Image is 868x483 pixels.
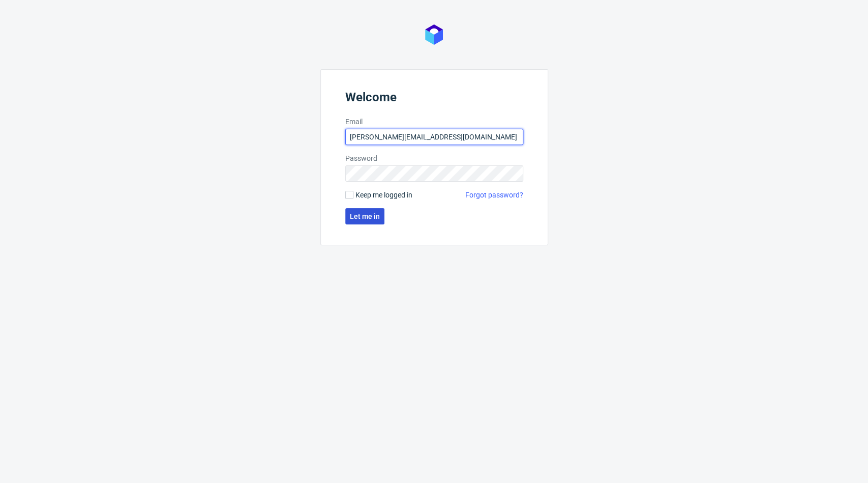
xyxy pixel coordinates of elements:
[350,213,380,220] span: Let me in
[345,208,384,224] button: Let me in
[345,129,523,145] input: you@youremail.com
[465,190,523,200] a: Forgot password?
[345,153,523,163] label: Password
[345,90,523,108] header: Welcome
[355,190,412,200] span: Keep me logged in
[345,117,523,127] label: Email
